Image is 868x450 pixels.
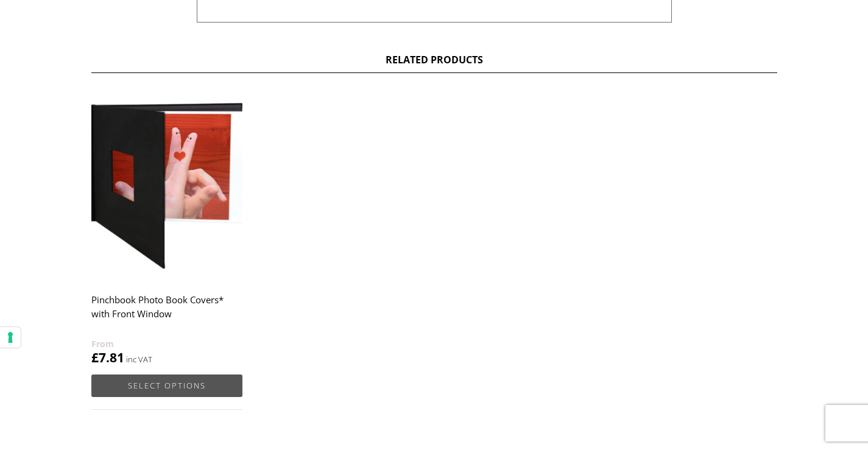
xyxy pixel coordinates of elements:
h2: Pinchbook Photo Book Covers* with Front Window [91,288,242,337]
span: £ [91,349,99,366]
a: Select options for “Pinchbook Photo Book Covers* with Front Window” [91,374,242,397]
img: Pinchbook Photo Book Covers* with Front Window [91,91,242,280]
a: Pinchbook Photo Book Covers* with Front Window £7.81 [91,91,242,367]
bdi: 7.81 [91,349,124,366]
h2: Related products [91,53,777,73]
